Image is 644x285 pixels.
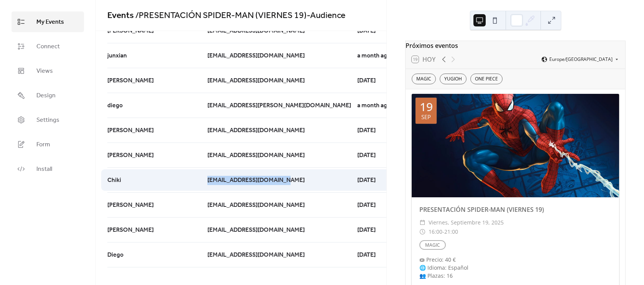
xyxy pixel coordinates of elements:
span: 16:00 [429,227,442,236]
span: [EMAIL_ADDRESS][PERSON_NAME][DOMAIN_NAME] [207,101,351,110]
span: [PERSON_NAME] [107,126,154,135]
span: Design [36,91,56,100]
div: ​ [419,227,426,236]
span: Install [36,165,52,174]
span: Chiki [107,176,121,185]
div: ONE PIECE [470,74,503,84]
span: [EMAIL_ADDRESS][DOMAIN_NAME] [207,226,305,235]
span: [DATE] [357,151,376,160]
div: 19 [420,101,433,113]
span: [EMAIL_ADDRESS][DOMAIN_NAME] [207,126,305,135]
span: [DATE] [357,226,376,235]
span: diego [107,101,123,110]
span: / PRESENTACIÓN SPIDER-MAN (VIERNES 19) - Audience [134,7,345,24]
span: [PERSON_NAME] [107,201,154,210]
span: Form [36,140,50,149]
span: a month ago [357,101,391,110]
a: Settings [11,110,84,130]
span: [EMAIL_ADDRESS][DOMAIN_NAME] [207,26,305,36]
div: ​ [419,218,426,227]
span: a month ago [357,51,391,61]
span: Views [36,67,53,76]
span: junxian [107,51,127,61]
span: Settings [36,116,59,125]
span: [EMAIL_ADDRESS][DOMAIN_NAME] [207,201,305,210]
span: [EMAIL_ADDRESS][DOMAIN_NAME] [207,76,305,85]
div: YUGIOH [440,74,467,84]
a: Views [11,61,84,81]
span: [PERSON_NAME] [107,76,154,85]
span: Connect [36,42,60,51]
span: viernes, septiembre 19, 2025 [429,218,504,227]
div: MAGIC [412,74,436,84]
span: - [442,227,444,236]
a: Design [11,85,84,106]
span: [DATE] [357,176,376,185]
span: 21:00 [444,227,458,236]
span: [DATE] [357,76,376,85]
div: PRESENTACIÓN SPIDER-MAN (VIERNES 19) [412,205,619,214]
span: [PERSON_NAME] [107,226,154,235]
span: [EMAIL_ADDRESS][DOMAIN_NAME] [207,251,305,260]
a: Install [11,159,84,179]
div: Próximos eventos [406,41,625,50]
span: Europe/[GEOGRAPHIC_DATA] [549,57,613,62]
a: Events [107,7,134,24]
span: [DATE] [357,126,376,135]
span: [EMAIL_ADDRESS][DOMAIN_NAME] [207,51,305,61]
span: [PERSON_NAME] [107,26,154,36]
span: Diego [107,251,123,260]
span: [EMAIL_ADDRESS][DOMAIN_NAME] [207,151,305,160]
a: Form [11,134,84,155]
span: [EMAIL_ADDRESS][DOMAIN_NAME] [207,176,305,185]
span: My Events [36,18,64,27]
span: [DATE] [357,201,376,210]
span: [PERSON_NAME] [107,151,154,160]
a: My Events [11,11,84,32]
div: sep [421,114,431,120]
span: [DATE] [357,251,376,260]
a: Connect [11,36,84,57]
span: [DATE] [357,26,376,36]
